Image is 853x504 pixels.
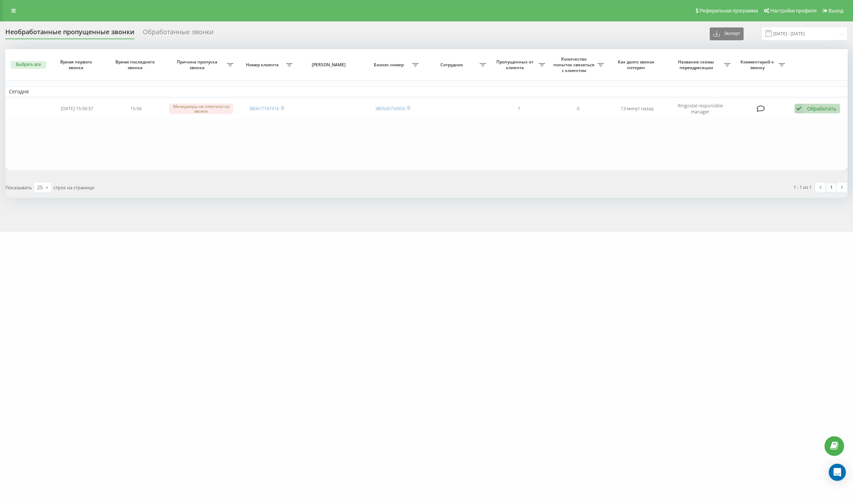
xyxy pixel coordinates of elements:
[303,62,357,68] span: [PERSON_NAME]
[47,99,106,119] td: [DATE] 15:56:37
[608,99,666,119] td: 13 минут назад
[143,28,213,39] div: Обработанные звонки
[670,59,724,70] span: Название схемы переадресации
[11,61,46,69] button: Выбрать все
[807,105,836,112] div: Обработать
[738,59,779,70] span: Комментарий к звонку
[490,99,548,119] td: 1
[552,56,598,73] span: Количество попыток связаться с клиентом
[770,8,817,14] span: Настройки профиля
[828,8,843,14] span: Выход
[367,62,412,68] span: Бизнес номер
[249,105,279,112] a: 380677747416
[5,86,848,97] td: Сегодня
[169,59,227,70] span: Причина пропуска звонка
[241,62,286,68] span: Номер клиента
[493,59,538,70] span: Пропущенных от клиента
[53,59,100,70] span: Время первого звонка
[53,184,94,191] span: строк на странице
[829,464,846,481] div: Open Intercom Messenger
[169,103,233,114] div: Менеджеры не ответили на звонок
[549,99,608,119] td: 0
[5,184,32,191] span: Показывать
[667,99,734,119] td: Ringostat responsible manager
[375,105,405,112] a: 380506750650
[37,184,43,191] div: 25
[113,59,159,70] span: Время последнего звонка
[614,59,660,70] span: Как долго звонок потерян
[426,62,480,68] span: Сотрудник
[710,27,744,40] button: Экспорт
[107,99,165,119] td: 15:56
[5,28,134,39] div: Необработанные пропущенные звонки
[699,8,758,14] span: Реферальная программа
[793,184,812,191] div: 1 - 1 из 1
[826,182,837,192] a: 1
